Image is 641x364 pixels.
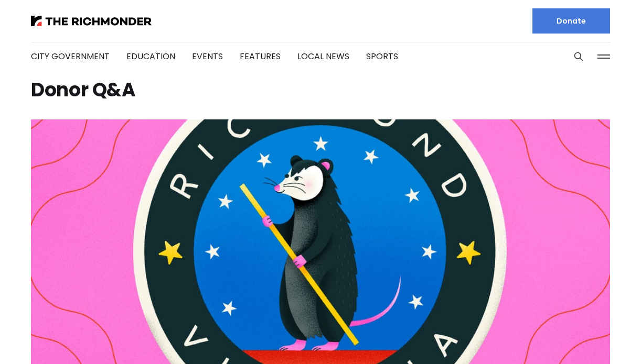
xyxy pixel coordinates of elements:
img: The Richmonder [31,16,152,26]
button: Search this site [571,49,586,64]
a: City Government [31,50,110,62]
a: Education [126,50,175,62]
h1: Donor Q&A [31,82,610,98]
a: Events [192,50,223,62]
a: Sports [366,50,398,62]
a: Local News [297,50,349,62]
a: Features [240,50,281,62]
a: Donate [532,8,610,34]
